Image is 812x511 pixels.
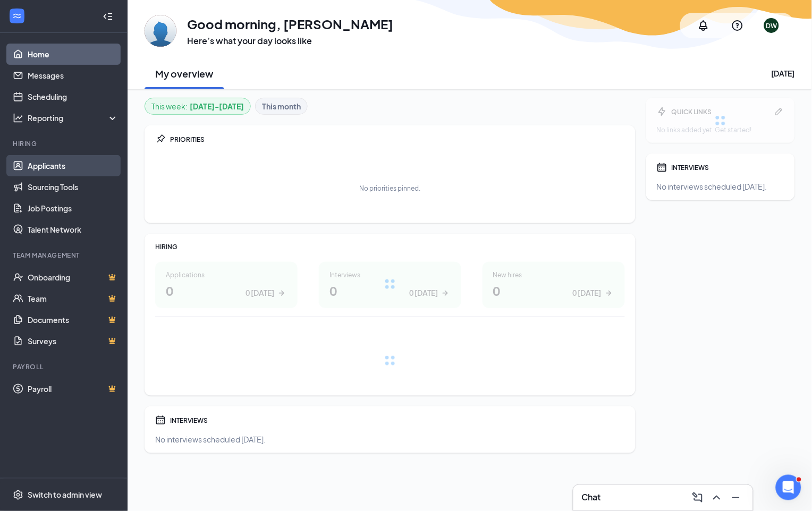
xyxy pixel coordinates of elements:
[28,330,119,352] a: SurveysCrown
[187,35,393,47] h3: Here’s what your day looks like
[28,113,119,123] div: Reporting
[190,100,244,112] b: [DATE] - [DATE]
[28,44,119,65] a: Home
[103,11,113,22] svg: Collapse
[697,19,710,32] svg: Notifications
[28,86,119,107] a: Scheduling
[691,491,704,504] svg: ComposeMessage
[730,491,742,504] svg: Minimize
[28,198,119,219] a: Job Postings
[360,184,421,193] div: No priorities pinned.
[772,68,795,79] div: [DATE]
[155,134,166,144] svg: Pin
[155,415,166,425] svg: Calendar
[13,251,116,260] div: Team Management
[155,434,625,445] div: No interviews scheduled [DATE].
[766,21,777,30] div: DW
[13,362,116,371] div: Payroll
[28,65,119,86] a: Messages
[28,288,119,309] a: TeamCrown
[657,181,784,192] div: No interviews scheduled [DATE].
[145,15,176,47] img: Diane Whitley
[28,490,102,500] div: Switch to admin view
[170,135,625,144] div: PRIORITIES
[710,491,723,504] svg: ChevronUp
[672,163,784,172] div: INTERVIEWS
[582,492,601,504] h3: Chat
[731,19,744,32] svg: QuestionInfo
[12,11,22,21] svg: WorkstreamLogo
[28,309,119,330] a: DocumentsCrown
[708,489,725,506] button: ChevronUp
[28,155,119,176] a: Applicants
[187,15,393,33] h1: Good morning, [PERSON_NAME]
[155,242,625,251] div: HIRING
[13,490,23,500] svg: Settings
[28,176,119,198] a: Sourcing Tools
[28,219,119,240] a: Talent Network
[689,489,706,506] button: ComposeMessage
[28,267,119,288] a: OnboardingCrown
[776,475,801,500] iframe: Intercom live chat
[262,100,301,112] b: This month
[151,100,244,112] div: This week :
[657,162,667,173] svg: Calendar
[170,416,625,425] div: INTERVIEWS
[728,489,745,506] button: Minimize
[156,67,214,80] h2: My overview
[13,113,23,123] svg: Analysis
[28,378,119,399] a: PayrollCrown
[13,139,116,148] div: Hiring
